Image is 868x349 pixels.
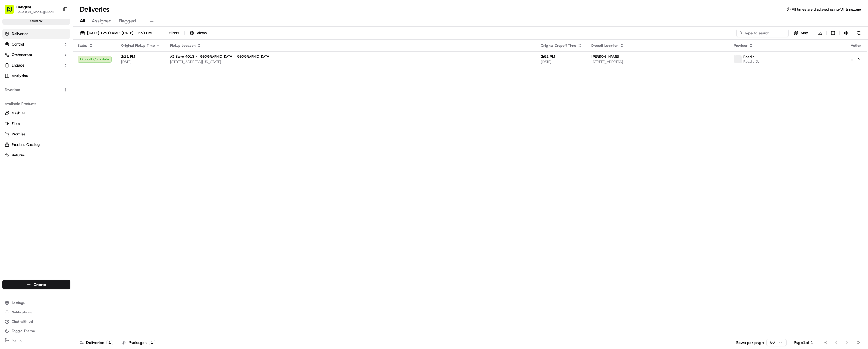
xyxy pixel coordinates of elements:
button: Toggle Theme [2,327,70,335]
button: Promise [2,130,70,139]
span: Provider [734,43,748,48]
div: Deliveries [80,340,113,345]
div: 1 [149,340,155,345]
span: [DATE] 12:00 AM - [DATE] 11:59 PM [87,30,152,36]
span: Pickup Location [170,43,196,48]
button: Control [2,40,70,49]
span: 2:51 PM [541,54,582,59]
button: Map [791,29,811,37]
div: Action [850,43,862,48]
span: [PERSON_NAME] [591,54,619,59]
button: Refresh [855,29,863,37]
button: Bengine[PERSON_NAME][EMAIL_ADDRESS][DOMAIN_NAME] [2,2,60,16]
span: Deliveries [12,31,28,36]
button: Bengine [16,4,31,10]
a: Returns [5,153,68,158]
span: Nash AI [12,111,25,116]
span: Chat with us! [12,319,33,324]
button: Engage [2,61,70,70]
button: Returns [2,151,70,160]
span: Log out [12,338,24,343]
span: [DATE] [541,60,582,64]
span: Original Pickup Time [121,43,155,48]
span: [STREET_ADDRESS] [591,60,725,64]
button: Views [187,29,209,37]
span: Assigned [92,18,112,25]
h1: Deliveries [80,5,110,14]
button: [PERSON_NAME][EMAIL_ADDRESS][DOMAIN_NAME] [16,10,58,15]
button: Fleet [2,119,70,128]
a: Nash AI [5,111,68,116]
span: Fleet [12,121,20,126]
div: 1 [106,340,113,345]
span: All times are displayed using PDT timezone [792,7,861,12]
button: Log out [2,336,70,344]
button: Orchestrate [2,50,70,60]
span: Views [197,30,207,36]
span: [DATE] [121,60,161,64]
button: Nash AI [2,109,70,118]
div: Page 1 of 1 [794,340,813,345]
span: Filters [169,30,179,36]
button: Notifications [2,308,70,316]
a: Promise [5,132,68,137]
span: Product Catalog [12,142,40,147]
span: All [80,18,85,25]
span: Roadie [743,55,755,59]
a: Product Catalog [5,142,68,147]
button: [DATE] 12:00 AM - [DATE] 11:59 PM [78,29,154,37]
span: Orchestrate [12,52,32,57]
span: Analytics [12,73,28,78]
span: Notifications [12,310,32,315]
button: Filters [159,29,182,37]
span: Roadie D. [743,59,759,64]
p: Rows per page [736,340,764,345]
span: AZ Store 4013 - [GEOGRAPHIC_DATA], [GEOGRAPHIC_DATA] [170,54,271,59]
button: Settings [2,299,70,307]
a: Deliveries [2,29,70,39]
button: Product Catalog [2,140,70,149]
span: Original Dropoff Time [541,43,576,48]
span: Create [34,282,46,287]
button: Create [2,280,70,289]
span: 2:21 PM [121,54,161,59]
div: Favorites [2,85,70,95]
span: Toggle Theme [12,329,35,333]
span: Dropoff Location [591,43,618,48]
a: Fleet [5,121,68,126]
span: Flagged [119,18,136,25]
input: Type to search [736,29,789,37]
span: Engage [12,63,24,68]
span: Control [12,42,24,47]
div: sandbox [2,19,70,25]
a: Analytics [2,71,70,81]
span: Status [78,43,87,48]
span: Promise [12,132,25,137]
div: Packages [122,340,155,345]
span: Returns [12,153,25,158]
button: Chat with us! [2,317,70,326]
div: Available Products [2,99,70,109]
span: [STREET_ADDRESS][US_STATE] [170,60,532,64]
span: Settings [12,301,25,305]
span: Map [801,30,808,36]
